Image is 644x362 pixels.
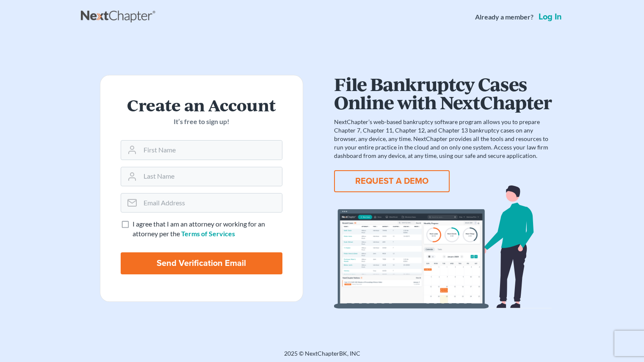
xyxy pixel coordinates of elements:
[121,252,282,274] input: Send Verification Email
[475,12,533,22] strong: Already a member?
[334,75,552,111] h1: File Bankruptcy Cases Online with NextChapter
[537,13,564,21] a: Log in
[140,193,282,212] input: Email Address
[334,118,552,160] p: NextChapter’s web-based bankruptcy software program allows you to prepare Chapter 7, Chapter 11, ...
[121,96,282,113] h2: Create an Account
[140,141,282,159] input: First Name
[121,117,282,127] p: It’s free to sign up!
[334,185,552,309] img: dashboard-867a026336fddd4d87f0941869007d5e2a59e2bc3a7d80a2916e9f42c0117099.svg
[334,170,450,192] button: REQUEST A DEMO
[133,220,265,238] span: I agree that I am an attorney or working for an attorney per the
[181,229,235,238] a: Terms of Services
[140,167,282,186] input: Last Name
